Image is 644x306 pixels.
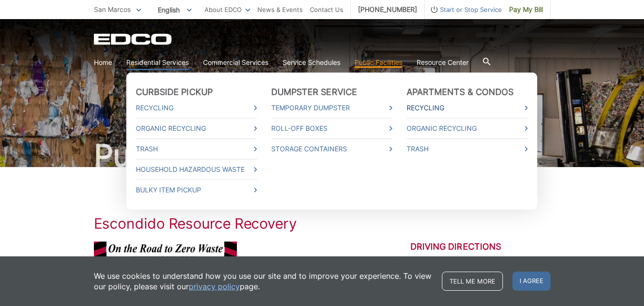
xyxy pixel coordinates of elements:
p: We use cookies to understand how you use our site and to improve your experience. To view our pol... [94,271,432,292]
a: Trash [136,144,257,154]
span: English [151,2,199,18]
a: Trash [407,144,528,154]
span: San Marcos [94,5,131,13]
a: Recycling [407,103,528,113]
a: Dumpster Service [271,87,358,97]
a: Resource Center [417,57,469,68]
h2: Public Facilities [94,140,551,171]
a: Bulky Item Pickup [136,185,257,195]
a: privacy policy [189,281,240,292]
a: Roll-Off Boxes [271,123,392,134]
a: Apartments & Condos [407,87,514,97]
a: Home [94,57,112,68]
a: Tell me more [442,272,503,291]
a: Public Facilities [355,57,402,68]
span: I agree [512,272,551,291]
a: Recycling [136,103,257,113]
a: Organic Recycling [136,123,257,134]
a: News & Events [257,4,303,15]
a: Contact Us [310,4,343,15]
a: Storage Containers [271,144,392,154]
a: About EDCO [204,4,250,15]
h1: Escondido Resource Recovery [94,215,551,232]
a: Service Schedules [283,57,340,68]
a: Organic Recycling [407,123,528,134]
a: Residential Services [126,57,189,68]
a: Curbside Pickup [136,87,213,97]
a: Household Hazardous Waste [136,164,257,175]
h2: Driving Directions [410,242,551,252]
a: EDCD logo. Return to the homepage. [94,33,173,45]
span: Pay My Bill [509,4,543,15]
a: Temporary Dumpster [271,103,392,113]
a: Commercial Services [203,57,268,68]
